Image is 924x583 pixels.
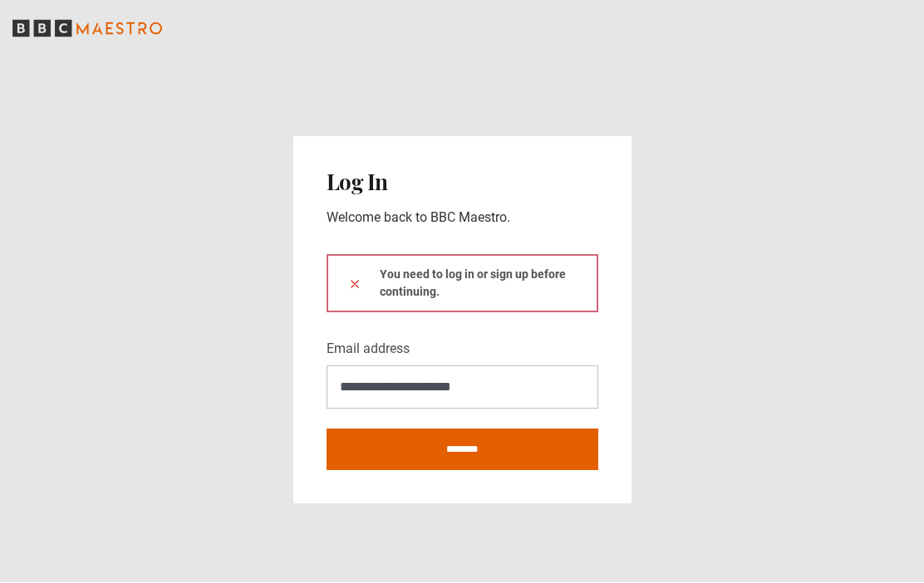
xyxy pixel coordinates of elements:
[327,170,598,195] h2: Log In
[12,17,162,42] svg: BBC Maestro
[327,340,410,360] label: Email address
[327,208,598,228] p: Welcome back to BBC Maestro.
[327,255,598,313] div: You need to log in or sign up before continuing.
